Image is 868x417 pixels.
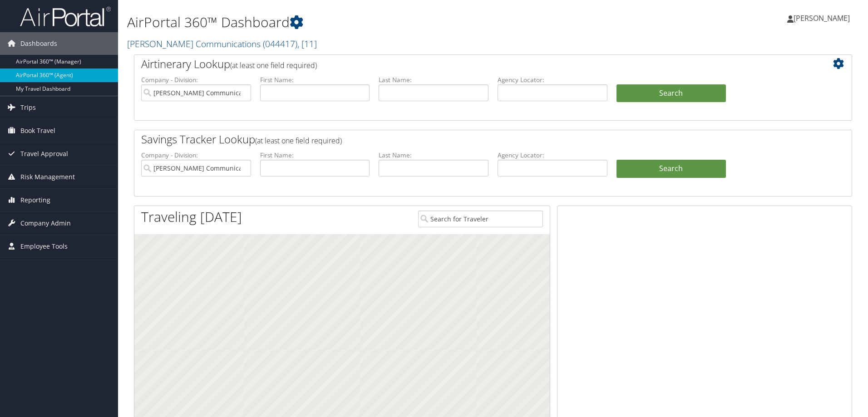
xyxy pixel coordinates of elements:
[141,160,251,177] input: search accounts
[20,235,68,258] span: Employee Tools
[141,56,785,72] h2: Airtinerary Lookup
[141,75,251,84] label: Company - Division:
[141,207,242,226] h1: Traveling [DATE]
[20,166,75,188] span: Risk Management
[794,13,850,23] span: [PERSON_NAME]
[20,6,111,27] img: airportal-logo.png
[260,151,370,160] label: First Name:
[20,96,36,119] span: Trips
[230,60,317,70] span: (at least one field required)
[418,211,543,227] input: Search for Traveler
[20,119,55,142] span: Book Travel
[141,151,251,160] label: Company - Division:
[141,132,785,147] h2: Savings Tracker Lookup
[498,151,607,160] label: Agency Locator:
[616,84,726,103] button: Search
[20,189,50,211] span: Reporting
[20,32,57,55] span: Dashboards
[498,75,607,84] label: Agency Locator:
[127,13,615,32] h1: AirPortal 360™ Dashboard
[20,142,68,165] span: Travel Approval
[379,151,488,160] label: Last Name:
[260,75,370,84] label: First Name:
[263,38,297,50] span: ( 044417 )
[787,5,859,32] a: [PERSON_NAME]
[616,160,726,178] a: Search
[379,75,488,84] label: Last Name:
[255,136,342,146] span: (at least one field required)
[20,212,71,235] span: Company Admin
[127,38,317,50] a: [PERSON_NAME] Communications
[297,38,317,50] span: , [ 11 ]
